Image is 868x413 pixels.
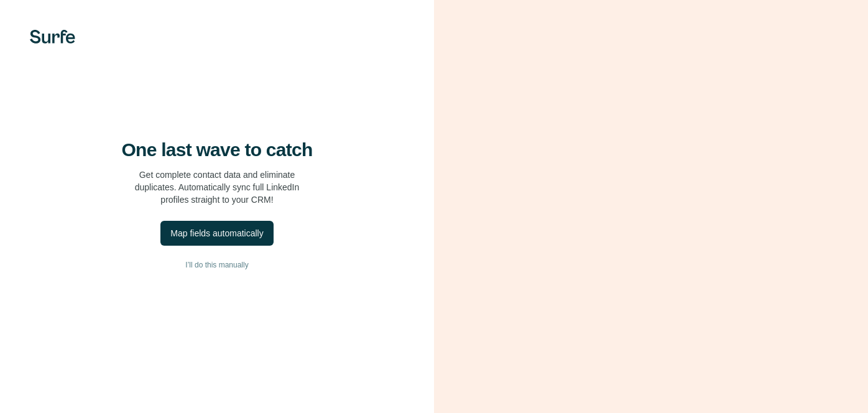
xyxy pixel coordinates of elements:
[122,139,313,161] h4: One last wave to catch
[30,30,75,44] img: Surfe's logo
[25,256,409,274] button: I’ll do this manually
[185,259,248,271] span: I’ll do this manually
[160,221,273,246] button: Map fields automatically
[170,227,263,239] div: Map fields automatically
[135,169,300,206] p: Get complete contact data and eliminate duplicates. Automatically sync full LinkedIn profiles str...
